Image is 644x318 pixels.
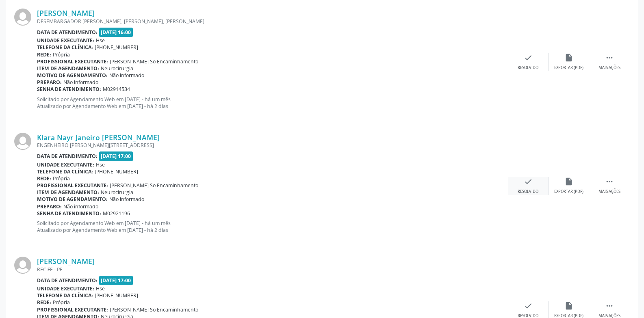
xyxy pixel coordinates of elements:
[37,44,93,51] b: Telefone da clínica:
[63,203,98,210] span: Não informado
[37,133,160,142] a: Klara Nayr Janeiro [PERSON_NAME]
[37,285,94,292] b: Unidade executante:
[101,189,133,196] span: Neurocirurgia
[564,53,573,62] i: insert_drive_file
[109,196,144,203] span: Não informado
[110,182,198,189] span: [PERSON_NAME] So Encaminhamento
[37,58,108,65] b: Profissional executante:
[554,65,583,71] div: Exportar (PDF)
[564,177,573,186] i: insert_drive_file
[96,37,105,44] span: Hse
[53,299,70,306] span: Própria
[37,65,99,72] b: Item de agendamento:
[598,189,620,195] div: Mais ações
[37,220,508,234] p: Solicitado por Agendamento Web em [DATE] - há um mês Atualizado por Agendamento Web em [DATE] - h...
[37,210,101,217] b: Senha de atendimento:
[37,196,108,203] b: Motivo de agendamento:
[37,79,62,86] b: Preparo:
[37,37,94,44] b: Unidade executante:
[598,65,620,71] div: Mais ações
[99,151,133,161] span: [DATE] 17:00
[103,86,130,93] span: M02914534
[518,189,538,195] div: Resolvido
[14,133,31,150] img: img
[564,301,573,310] i: insert_drive_file
[605,301,614,310] i: 
[37,142,508,149] div: ENGENHEIRO [PERSON_NAME][STREET_ADDRESS]
[37,266,508,273] div: RECIFE - PE
[37,175,51,182] b: Rede:
[605,177,614,186] i: 
[37,306,108,313] b: Profissional executante:
[37,168,93,175] b: Telefone da clínica:
[37,182,108,189] b: Profissional executante:
[37,203,62,210] b: Preparo:
[110,58,198,65] span: [PERSON_NAME] So Encaminhamento
[37,153,98,160] b: Data de atendimento:
[37,299,51,306] b: Rede:
[518,65,538,71] div: Resolvido
[103,210,130,217] span: M02921196
[99,28,133,37] span: [DATE] 16:00
[109,72,144,79] span: Não informado
[63,79,98,86] span: Não informado
[37,51,51,58] b: Rede:
[524,301,533,310] i: check
[101,65,133,72] span: Neurocirurgia
[37,9,95,17] a: [PERSON_NAME]
[99,276,133,285] span: [DATE] 17:00
[524,177,533,186] i: check
[96,161,105,168] span: Hse
[96,285,105,292] span: Hse
[605,53,614,62] i: 
[554,189,583,195] div: Exportar (PDF)
[37,86,101,93] b: Senha de atendimento:
[14,9,31,26] img: img
[37,257,95,266] a: [PERSON_NAME]
[53,175,70,182] span: Própria
[37,277,98,284] b: Data de atendimento:
[37,29,98,36] b: Data de atendimento:
[37,189,99,196] b: Item de agendamento:
[524,53,533,62] i: check
[95,292,138,299] span: [PHONE_NUMBER]
[53,51,70,58] span: Própria
[95,168,138,175] span: [PHONE_NUMBER]
[37,161,94,168] b: Unidade executante:
[14,257,31,274] img: img
[37,96,508,110] p: Solicitado por Agendamento Web em [DATE] - há um mês Atualizado por Agendamento Web em [DATE] - h...
[37,18,508,25] div: DESEMBARGADOR [PERSON_NAME], [PERSON_NAME], [PERSON_NAME]
[95,44,138,51] span: [PHONE_NUMBER]
[110,306,198,313] span: [PERSON_NAME] So Encaminhamento
[37,292,93,299] b: Telefone da clínica:
[37,72,108,79] b: Motivo de agendamento:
